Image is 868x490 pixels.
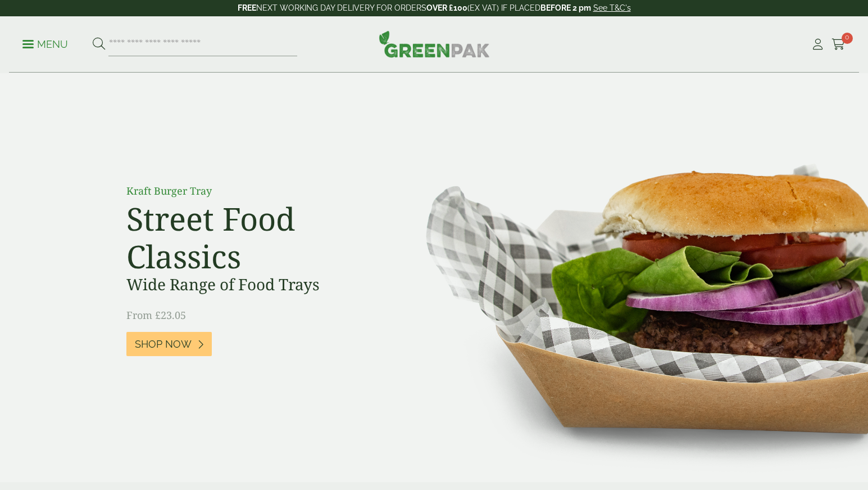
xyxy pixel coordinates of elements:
[831,36,846,53] a: 0
[22,38,68,49] a: Menu
[126,308,186,322] span: From £23.05
[135,338,192,350] span: Shop Now
[126,183,379,199] p: Kraft Burger Tray
[379,30,490,57] img: GreenPak Supplies
[811,39,825,50] i: My Account
[540,3,591,12] strong: BEFORE 2 pm
[126,200,379,275] h2: Street Food Classics
[126,332,212,356] a: Shop Now
[426,3,467,12] strong: OVER £100
[842,33,853,44] span: 0
[390,73,868,482] img: Street Food Classics
[126,275,379,294] h3: Wide Range of Food Trays
[593,3,631,12] a: See T&C's
[238,3,256,12] strong: FREE
[831,39,846,50] i: Cart
[22,38,68,51] p: Menu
